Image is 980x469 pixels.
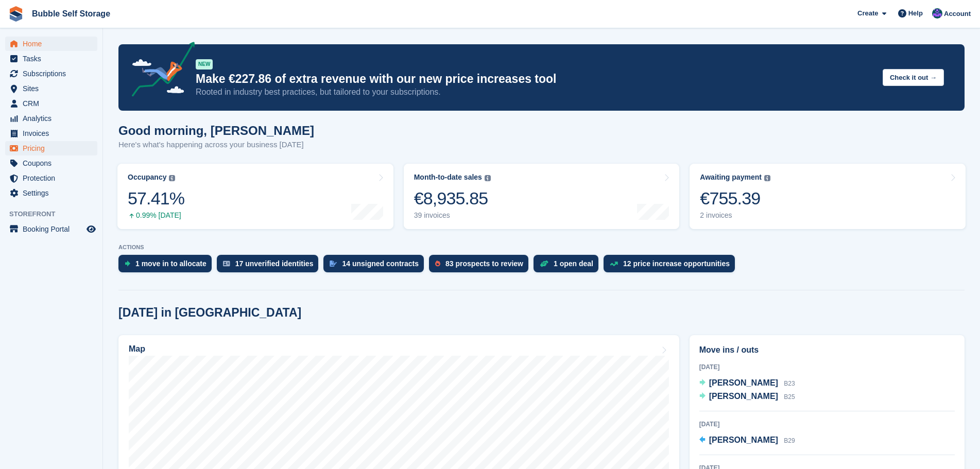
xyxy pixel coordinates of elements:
[784,393,795,401] span: B25
[23,96,84,111] span: CRM
[610,262,618,266] img: price_increase_opportunities-93ffe204e8149a01c8c9dc8f82e8f89637d9d84a8eef4429ea346261dce0b2c0.svg
[342,259,419,268] div: 14 unsigned contracts
[169,175,175,181] img: icon-info-grey-7440780725fd019a000dd9b08b2336e03edf1995a4989e88bcd33f0948082b44.svg
[414,211,491,220] div: 39 invoices
[128,173,166,182] div: Occupancy
[534,255,604,277] a: 1 open deal
[5,37,97,51] a: menu
[5,81,97,96] a: menu
[485,175,491,181] img: icon-info-grey-7440780725fd019a000dd9b08b2336e03edf1995a4989e88bcd33f0948082b44.svg
[5,186,97,200] a: menu
[323,255,429,277] a: 14 unsigned contracts
[604,255,740,277] a: 12 price increase opportunities
[23,66,84,81] span: Subscriptions
[709,392,778,401] span: [PERSON_NAME]
[23,141,84,155] span: Pricing
[118,244,965,251] p: ACTIONS
[435,260,440,267] img: prospect-51fa495bee0391a8d652442698ab0144808aea92771e9ea1ae160a38d050c398.svg
[23,156,84,170] span: Coupons
[23,171,84,185] span: Protection
[28,5,114,22] a: Bubble Self Storage
[699,377,795,390] a: [PERSON_NAME] B23
[5,66,97,81] a: menu
[908,8,923,19] span: Help
[404,164,680,229] a: Month-to-date sales €8,935.85 39 invoices
[699,420,955,429] div: [DATE]
[8,6,24,22] img: stora-icon-8386f47178a22dfd0bd8f6a31ec36ba5ce8667c1dd55bd0f319d3a0aa187defe.svg
[5,96,97,111] a: menu
[118,306,301,320] h2: [DATE] in [GEOGRAPHIC_DATA]
[85,223,97,235] a: Preview store
[540,260,548,267] img: deal-1b604bf984904fb50ccaf53a9ad4b4a5d6e5aea283cecdc64d6e3604feb123c2.svg
[217,255,324,277] a: 17 unverified identities
[23,51,84,66] span: Tasks
[196,72,874,86] p: Make €227.86 of extra revenue with our new price increases tool
[5,51,97,66] a: menu
[118,139,314,151] p: Here's what's happening across your business [DATE]
[23,111,84,126] span: Analytics
[23,126,84,141] span: Invoices
[690,164,966,229] a: Awaiting payment €755.39 2 invoices
[5,111,97,126] a: menu
[857,8,878,19] span: Create
[700,211,770,220] div: 2 invoices
[429,255,534,277] a: 83 prospects to review
[23,222,84,236] span: Booking Portal
[196,59,213,70] div: NEW
[23,186,84,200] span: Settings
[414,173,482,182] div: Month-to-date sales
[330,260,337,267] img: contract_signature_icon-13c848040528278c33f63329250d36e43548de30e8caae1d1a13099fd9432cc5.svg
[764,175,770,181] img: icon-info-grey-7440780725fd019a000dd9b08b2336e03edf1995a4989e88bcd33f0948082b44.svg
[554,259,593,268] div: 1 open deal
[128,188,184,209] div: 57.41%
[125,260,130,267] img: move_ins_to_allocate_icon-fdf77a2bb77ea45bf5b3d319d69a93e2d87916cf1d5bf7949dd705db3b84f3ca.svg
[23,81,84,96] span: Sites
[135,259,207,268] div: 1 move in to allocate
[5,126,97,141] a: menu
[944,9,971,19] span: Account
[235,259,314,268] div: 17 unverified identities
[709,378,778,387] span: [PERSON_NAME]
[784,380,795,387] span: B23
[883,69,944,86] button: Check it out →
[5,171,97,185] a: menu
[445,259,523,268] div: 83 prospects to review
[129,344,145,354] h2: Map
[784,437,795,444] span: B29
[699,390,795,404] a: [PERSON_NAME] B25
[123,42,195,100] img: price-adjustments-announcement-icon-8257ccfd72463d97f412b2fc003d46551f7dbcb40ab6d574587a9cd5c0d94...
[128,211,184,220] div: 0.99% [DATE]
[5,156,97,170] a: menu
[23,37,84,51] span: Home
[699,362,955,372] div: [DATE]
[700,173,762,182] div: Awaiting payment
[709,436,778,444] span: [PERSON_NAME]
[223,260,230,267] img: verify_identity-adf6edd0f0f0b5bbfe63781bf79b02c33cf7c696d77639b501bdc392416b5a36.svg
[118,124,314,137] h1: Good morning, [PERSON_NAME]
[699,434,795,447] a: [PERSON_NAME] B29
[932,8,942,19] img: Stuart Jackson
[699,344,955,356] h2: Move ins / outs
[196,86,874,98] p: Rooted in industry best practices, but tailored to your subscriptions.
[117,164,393,229] a: Occupancy 57.41% 0.99% [DATE]
[623,259,730,268] div: 12 price increase opportunities
[5,222,97,236] a: menu
[5,141,97,155] a: menu
[700,188,770,209] div: €755.39
[9,209,102,219] span: Storefront
[118,255,217,277] a: 1 move in to allocate
[414,188,491,209] div: €8,935.85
